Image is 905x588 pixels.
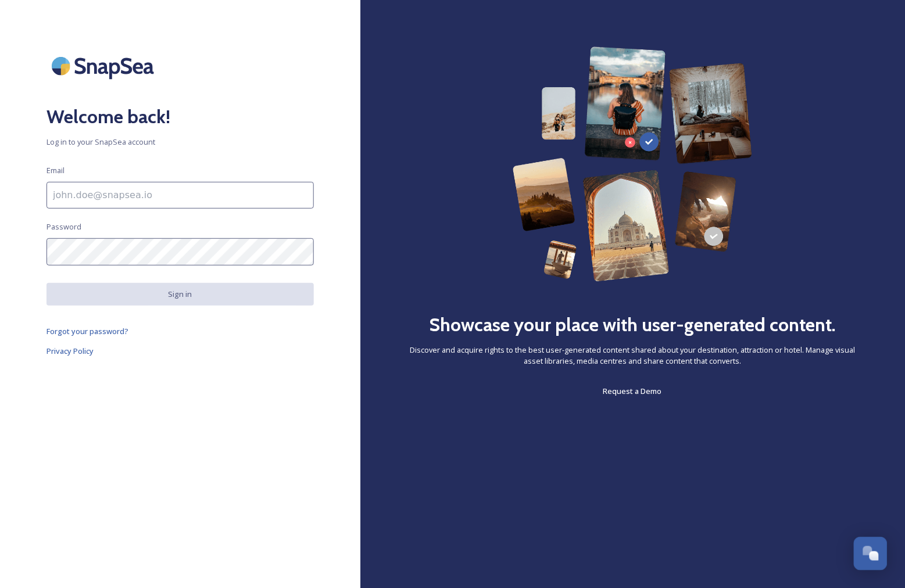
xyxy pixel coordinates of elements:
[46,165,65,176] span: Email
[46,103,314,131] h2: Welcome back!
[46,326,128,336] span: Forgot your password?
[46,346,94,356] span: Privacy Policy
[603,386,662,396] span: Request a Demo
[407,345,859,367] span: Discover and acquire rights to the best user-generated content shared about your destination, att...
[513,46,753,282] img: 63b42ca75bacad526042e722_Group%20154-p-800.png
[603,384,662,398] a: Request a Demo
[46,46,163,85] img: SnapSea Logo
[854,537,888,571] button: Open Chat
[46,221,81,232] span: Password
[46,283,314,306] button: Sign in
[430,311,836,339] h2: Showcase your place with user-generated content.
[46,182,314,209] input: john.doe@snapsea.io
[46,324,314,338] a: Forgot your password?
[46,344,314,358] a: Privacy Policy
[46,137,314,148] span: Log in to your SnapSea account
